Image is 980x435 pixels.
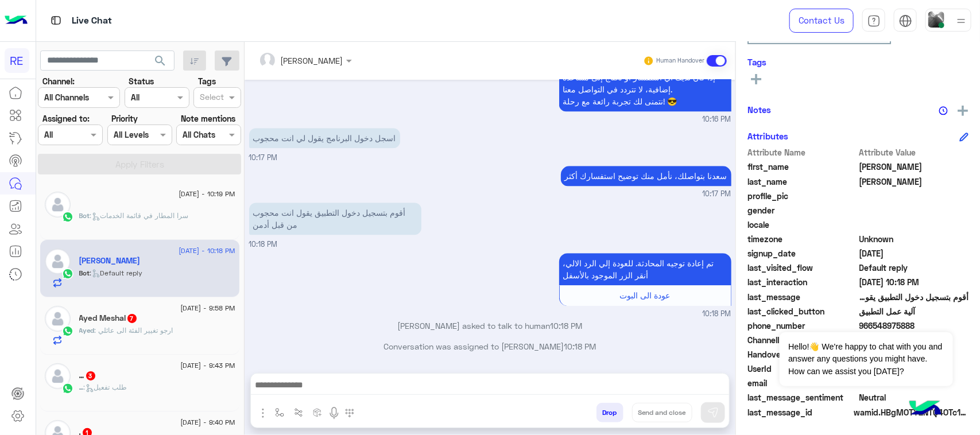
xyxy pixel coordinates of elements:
[559,253,731,285] p: 9/9/2025, 10:18 PM
[181,112,235,125] label: Note mentions
[146,51,175,75] button: search
[249,320,731,332] p: [PERSON_NAME] asked to talk to human
[928,11,944,28] img: userImage
[747,291,857,303] span: last_message
[42,75,75,87] label: Channel:
[707,407,719,418] img: send message
[327,406,341,420] img: send voice note
[958,106,968,116] img: add
[747,320,857,332] span: phone_number
[79,256,141,266] h5: ابوسلمان الغصاب
[747,377,857,389] span: email
[747,161,857,173] span: first_name
[747,406,851,418] span: last_message_id
[939,106,948,115] img: notes
[859,204,969,216] span: null
[249,203,421,235] p: 9/9/2025, 10:18 PM
[747,262,857,274] span: last_visited_flow
[5,9,28,33] img: Logo
[79,326,95,335] span: Ayed
[45,306,71,332] img: defaultAdmin.png
[859,161,969,173] span: ابوسلمان
[859,262,969,274] span: Default reply
[79,313,138,323] h5: Ayed Meshal
[129,75,154,87] label: Status
[308,403,327,422] button: create order
[72,13,112,29] p: Live Chat
[859,233,969,245] span: Unknown
[632,403,692,422] button: Send and close
[859,176,969,188] span: الغصاب
[249,340,731,352] p: Conversation was assigned to [PERSON_NAME]
[747,363,857,375] span: UserId
[551,321,583,331] span: 10:18 PM
[345,409,354,418] img: make a call
[86,371,95,380] span: 3
[45,363,71,389] img: defaultAdmin.png
[179,246,235,256] span: [DATE] - 10:18 PM
[859,391,969,403] span: 0
[79,383,84,391] span: …
[38,154,241,174] button: Apply Filters
[780,332,952,386] span: Hello!👋 We're happy to chat with you and answer any questions you might have. How can we assist y...
[275,408,284,417] img: select flow
[561,166,731,186] p: 9/9/2025, 10:17 PM
[62,211,73,223] img: WhatsApp
[111,112,138,125] label: Priority
[905,389,946,429] img: hulul-logo.png
[747,247,857,259] span: signup_date
[703,309,731,320] span: 10:18 PM
[313,408,322,417] img: create order
[45,192,71,218] img: defaultAdmin.png
[62,325,73,337] img: WhatsApp
[62,383,73,394] img: WhatsApp
[747,334,857,346] span: ChannelId
[747,219,857,231] span: locale
[49,13,63,28] img: tab
[95,326,173,335] span: ارجو تغيير الفئة الى عائلي
[747,176,857,188] span: last_name
[289,403,308,422] button: Trigger scenario
[62,268,73,279] img: WhatsApp
[180,360,235,371] span: [DATE] - 9:43 PM
[249,240,278,248] span: 10:18 PM
[45,248,71,274] img: defaultAdmin.png
[180,417,235,428] span: [DATE] - 9:40 PM
[564,341,596,351] span: 10:18 PM
[859,305,969,317] span: آلية عمل التطبيق
[867,14,881,28] img: tab
[294,408,303,417] img: Trigger scenario
[127,314,137,323] span: 7
[198,91,224,106] div: Select
[90,269,143,277] span: : Default reply
[747,305,857,317] span: last_clicked_button
[862,9,885,33] a: tab
[5,48,29,73] div: RE
[859,219,969,231] span: null
[90,211,189,220] span: : سرا المطار في قائمة الخدمات
[747,104,771,115] h6: Notes
[859,276,969,288] span: 2025-09-09T19:18:32.261Z
[249,128,400,148] p: 9/9/2025, 10:17 PM
[180,303,235,313] span: [DATE] - 9:58 PM
[854,406,969,418] span: wamid.HBgMOTY2NTQ4OTc1ODg4FQIAEhgUM0E1MTAyNjFGMkIxRTdDNzk0NDMA
[153,54,167,68] span: search
[79,371,96,380] h5: …
[596,403,623,422] button: Drop
[703,114,731,125] span: 10:16 PM
[84,383,127,391] span: : طلب تفعيل
[859,247,969,259] span: 2025-06-23T11:00:28.638Z
[703,189,731,200] span: 10:17 PM
[859,146,969,158] span: Attribute Value
[249,153,278,162] span: 10:17 PM
[747,391,857,403] span: last_message_sentiment
[747,190,857,202] span: profile_pic
[747,276,857,288] span: last_interaction
[747,57,969,67] h6: Tags
[747,131,788,141] h6: Attributes
[620,290,671,300] span: عودة الى البوت
[198,75,216,87] label: Tags
[42,112,90,125] label: Assigned to:
[859,291,969,303] span: أقوم بتسجيل دخول التطبيق يقول انت محجوب من قبل أدمن
[270,403,289,422] button: select flow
